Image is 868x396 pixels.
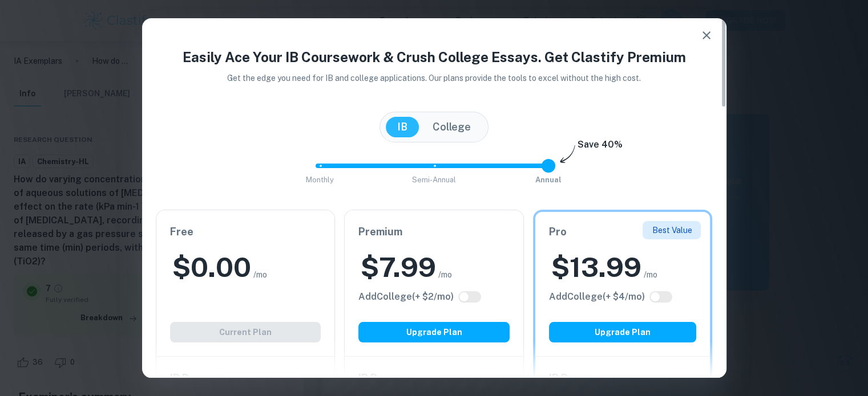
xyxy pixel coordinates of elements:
[358,322,510,342] button: Upgrade Plan
[549,290,645,304] h6: Click to see all the additional College features.
[361,249,436,285] h2: $ 7.99
[306,175,334,184] span: Monthly
[172,249,251,285] h2: $ 0.00
[551,249,641,285] h2: $ 13.99
[549,322,697,342] button: Upgrade Plan
[652,224,692,236] p: Best Value
[578,138,623,157] h6: Save 40%
[253,268,267,281] span: /mo
[211,72,657,84] p: Get the edge you need for IB and college applications. Our plans provide the tools to excel witho...
[358,290,454,304] h6: Click to see all the additional College features.
[438,268,452,281] span: /mo
[358,224,510,240] h6: Premium
[421,117,482,137] button: College
[156,47,713,67] h4: Easily Ace Your IB Coursework & Crush College Essays. Get Clastify Premium
[386,117,419,137] button: IB
[644,268,657,281] span: /mo
[549,224,697,240] h6: Pro
[560,145,575,164] img: subscription-arrow.svg
[412,175,456,184] span: Semi-Annual
[535,175,562,184] span: Annual
[170,224,321,240] h6: Free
